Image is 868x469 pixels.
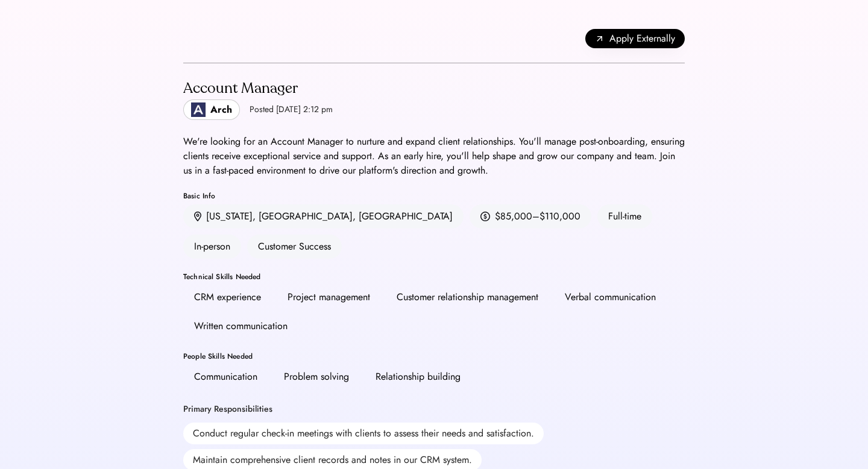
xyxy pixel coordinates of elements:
[288,290,370,304] div: Project management
[183,79,333,98] div: Account Manager
[247,234,342,259] div: Customer Success
[206,209,453,224] div: [US_STATE], [GEOGRAPHIC_DATA], [GEOGRAPHIC_DATA]
[495,209,580,224] div: $85,000–$110,000
[183,273,685,280] div: Technical Skills Needed
[565,290,656,304] div: Verbal communication
[397,290,538,304] div: Customer relationship management
[183,234,241,259] div: In-person
[183,134,685,178] div: We're looking for an Account Manager to nurture and expand client relationships. You'll manage po...
[194,290,261,304] div: CRM experience
[376,370,461,384] div: Relationship building
[183,403,272,415] div: Primary Responsibilities
[250,104,333,116] div: Posted [DATE] 2:12 pm
[194,319,288,333] div: Written communication
[191,102,206,117] img: Logo_Blue_1.png
[585,29,685,48] button: Apply Externally
[480,211,490,222] img: money.svg
[194,212,201,222] img: location.svg
[183,353,685,360] div: People Skills Needed
[183,423,544,444] div: Conduct regular check-in meetings with clients to assess their needs and satisfaction.
[597,204,652,228] div: Full-time
[194,370,257,384] div: Communication
[609,31,675,46] span: Apply Externally
[183,192,685,200] div: Basic Info
[284,370,349,384] div: Problem solving
[210,102,232,117] div: Arch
